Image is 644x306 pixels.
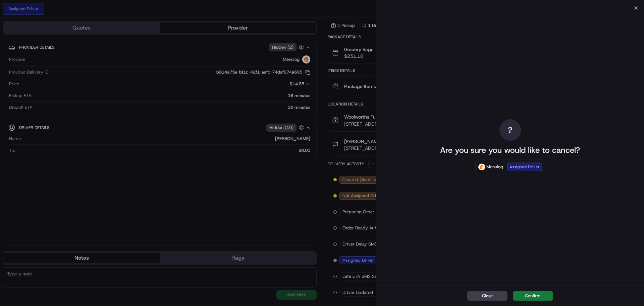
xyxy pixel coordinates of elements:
[478,164,485,170] img: Menulog
[513,291,553,301] button: Confirm
[440,145,580,156] p: Are you sure you would like to cancel?
[499,119,521,141] div: ?
[486,164,503,170] span: Menulog
[467,291,507,301] button: Close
